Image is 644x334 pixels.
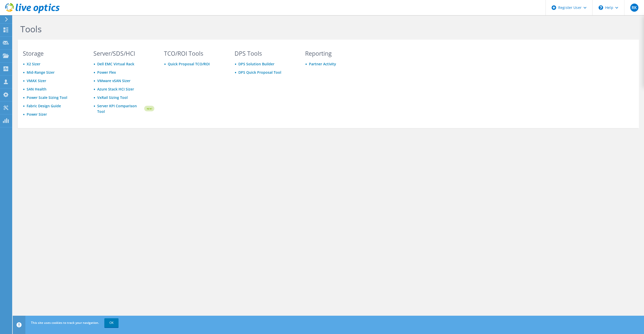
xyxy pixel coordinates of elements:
h3: Storage [23,51,84,56]
a: DPS Solution Builder [238,62,274,66]
h3: DPS Tools [235,51,295,56]
h3: Reporting [305,51,366,56]
a: DPS Quick Proposal Tool [238,70,281,75]
svg: \n [599,5,603,10]
a: Power Flex [97,70,116,75]
a: VMAX Sizer [27,78,46,83]
span: This site uses cookies to track your navigation. [31,321,99,325]
a: OK [104,318,119,327]
h3: TCO/ROI Tools [164,51,225,56]
img: new-badge.svg [143,103,154,115]
a: Mid-Range Sizer [27,70,55,75]
h1: Tools [20,24,363,34]
h3: Server/SDS/HCI [93,51,154,56]
a: Azure Stack HCI Sizer [97,87,134,92]
a: VxRail Sizing Tool [97,95,128,100]
a: Server KPI Comparison Tool [97,103,143,114]
a: X2 Sizer [27,62,40,66]
span: RK [630,4,638,12]
a: Power Sizer [27,112,47,117]
a: Fabric Design Guide [27,103,61,108]
a: VMware vSAN Sizer [97,78,130,83]
a: SAN Health [27,87,46,92]
a: Dell EMC Virtual Rack [97,62,134,66]
a: Partner Activity [309,62,336,66]
a: Quick Proposal TCO/ROI [168,62,210,66]
a: Power Scale Sizing Tool [27,95,67,100]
